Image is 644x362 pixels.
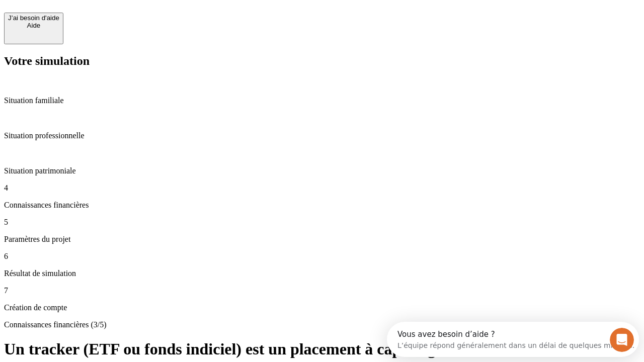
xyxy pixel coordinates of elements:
[4,286,640,295] p: 7
[4,54,640,68] h2: Votre simulation
[4,13,63,44] button: J’ai besoin d'aideAide
[4,4,277,32] div: Ouvrir le Messenger Intercom
[11,9,248,17] div: Vous avez besoin d’aide ?
[610,328,634,352] iframe: Intercom live chat
[8,14,59,22] div: J’ai besoin d'aide
[8,22,59,29] div: Aide
[4,96,640,105] p: Situation familiale
[4,184,640,193] p: 4
[4,201,640,210] p: Connaissances financières
[4,269,640,278] p: Résultat de simulation
[4,340,640,358] h1: Un tracker (ETF ou fonds indiciel) est un placement à capital garanti ?
[4,303,640,312] p: Création de compte
[4,252,640,261] p: 6
[387,322,639,357] iframe: Intercom live chat discovery launcher
[4,166,640,175] p: Situation patrimoniale
[4,218,640,227] p: 5
[4,320,640,329] p: Connaissances financières (3/5)
[4,131,640,140] p: Situation professionnelle
[11,17,248,27] div: L’équipe répond généralement dans un délai de quelques minutes.
[4,235,640,244] p: Paramètres du projet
